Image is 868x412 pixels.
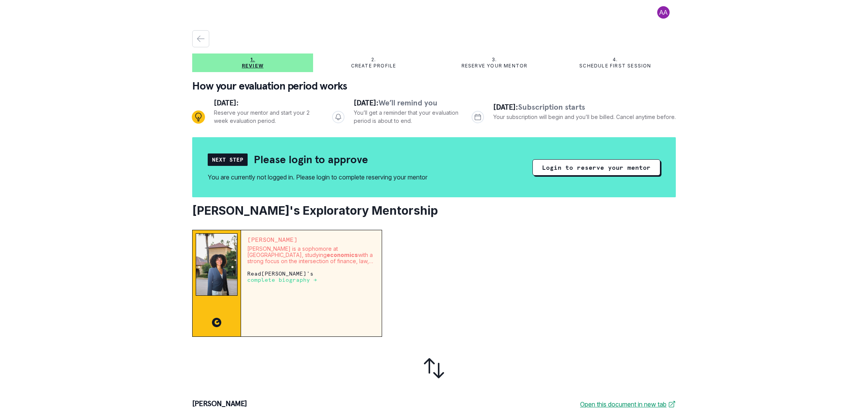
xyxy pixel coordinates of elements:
p: 1. [250,57,255,63]
div: Next Step [208,153,248,166]
div: Progress [192,97,676,137]
p: Your subscription will begin and you’ll be billed. Cancel anytime before. [493,113,676,121]
p: Read [PERSON_NAME] 's [247,271,375,283]
span: [DATE]: [493,102,518,112]
p: Reserve your mentor and start your 2 week evaluation period. [214,109,320,125]
div: You are currently not logged in. Please login to complete reserving your mentor [208,172,427,182]
p: [PERSON_NAME] [192,400,247,409]
button: Login to reserve your mentor [532,159,660,176]
p: How your evaluation period works [192,78,676,94]
span: Subscription starts [518,102,585,112]
p: 3. [492,57,497,63]
img: Mentor Image [196,233,238,296]
a: Open this document in new tab [580,400,676,409]
p: You’ll get a reminder that your evaluation period is about to end. [354,109,460,125]
span: [DATE]: [354,98,379,108]
a: complete biography → [247,276,317,283]
strong: economics [327,252,358,258]
p: [PERSON_NAME] is a sophomore at [GEOGRAPHIC_DATA], studying with a strong focus on the intersecti... [247,246,375,264]
h2: [PERSON_NAME]'s Exploratory Mentorship [192,203,676,217]
p: Review [242,63,263,69]
p: Reserve your mentor [462,63,528,69]
h2: Please login to approve [254,153,368,166]
p: 4. [613,57,618,63]
p: 2. [371,57,376,63]
span: [DATE]: [214,98,239,108]
p: Create profile [351,63,396,69]
p: [PERSON_NAME] [247,236,375,243]
p: complete biography → [247,277,317,283]
span: We’ll remind you [379,98,437,108]
button: profile picture [651,6,676,19]
img: CC image [212,318,221,327]
p: Schedule first session [579,63,651,69]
